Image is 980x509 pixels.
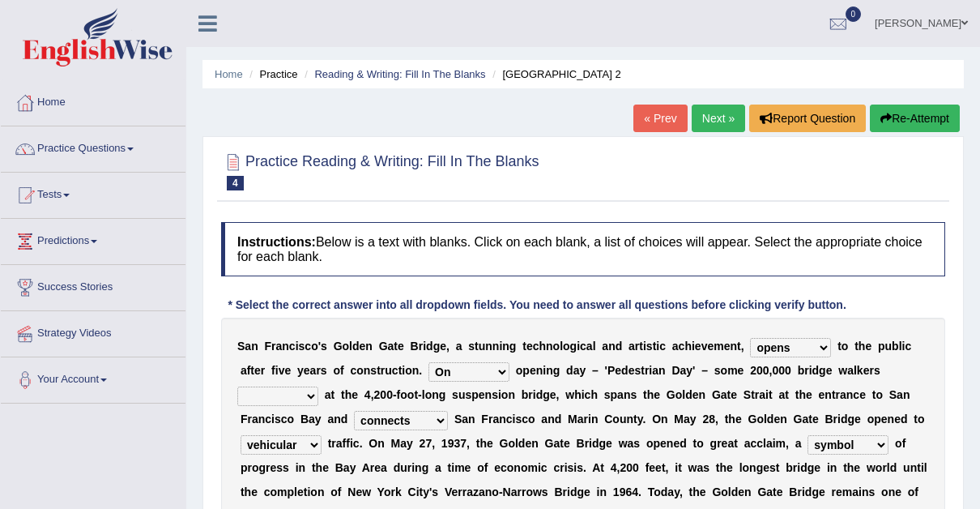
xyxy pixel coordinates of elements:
b: i [643,340,646,353]
b: u [479,340,486,353]
b: a [388,340,394,353]
b: - [393,388,397,401]
b: n [536,364,543,377]
b: e [865,340,871,353]
b: S [889,388,897,401]
b: c [585,388,591,401]
b: i [577,340,580,353]
b: S [744,388,751,401]
b: n [658,364,666,377]
b: g [819,364,826,377]
b: n [468,413,475,426]
b: f [247,364,251,377]
a: Home [215,68,243,80]
b: a [541,413,548,426]
b: o [333,364,340,377]
b: i [692,340,695,353]
b: n [502,340,509,353]
b: s [515,413,522,426]
b: s [468,340,475,353]
b: d [685,388,692,401]
b: n [608,340,616,353]
b: f [271,364,275,377]
b: i [499,340,502,353]
b: a [245,340,251,353]
b: r [419,340,423,353]
b: o [528,413,535,426]
b: l [593,340,596,353]
b: t [341,388,345,401]
b: g [553,364,560,377]
b: p [878,340,885,353]
b: v [701,340,708,353]
button: Re-Attempt [870,105,960,132]
li: Practice [245,66,297,82]
b: y [579,364,586,377]
b: e [692,388,699,401]
b: t [250,364,254,377]
b: a [241,364,247,377]
b: 4 [364,388,371,401]
b: 2 [374,388,381,401]
b: a [456,340,462,353]
b: s [630,388,637,401]
b: u [885,340,893,353]
a: Predictions [1,219,185,259]
b: o [553,340,560,353]
b: n [903,388,910,401]
b: c [289,340,296,353]
b: t [837,340,842,353]
b: e [304,364,310,377]
b: t [643,388,647,401]
b: n [846,388,854,401]
b: w [565,388,574,401]
b: h [574,388,582,401]
b: r [381,364,385,377]
b: i [271,413,275,426]
a: Reading & Writing: Fill In The Blanks [314,68,485,80]
a: Strategy Videos [1,311,185,352]
b: t [727,388,731,401]
b: m [714,340,723,353]
b: r [488,413,492,426]
b: a [897,388,903,401]
b: l [854,364,857,377]
b: t [785,388,789,401]
b: r [316,364,320,377]
b: o [311,340,318,353]
b: h [799,388,806,401]
b: i [498,388,501,401]
b: a [617,388,624,401]
b: i [423,340,426,353]
span: 0 [846,6,862,22]
b: r [261,364,265,377]
a: Home [1,80,185,121]
b: s [452,388,458,401]
b: h [684,340,692,353]
b: a [602,340,608,353]
b: r [247,413,251,426]
b: s [321,364,327,377]
b: o [563,340,570,353]
h4: Below is a text with blanks. Click on each blank, a list of choices will appear. Select the appro... [221,222,945,276]
b: y [686,364,692,377]
b: c [281,413,288,426]
b: m [727,364,737,377]
b: e [360,340,366,353]
b: c [392,364,398,377]
b: ' [692,364,695,377]
b: t [737,340,741,353]
b: a [759,388,765,401]
b: v [279,364,285,377]
b: , [556,388,560,401]
b: b [798,364,805,377]
b: n [364,364,371,377]
b: s [370,364,377,377]
b: t [639,340,643,353]
b: c [350,364,356,377]
b: a [325,388,331,401]
b: b [522,388,529,401]
b: 0 [763,364,769,377]
b: o [405,364,412,377]
b: , [769,364,773,377]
